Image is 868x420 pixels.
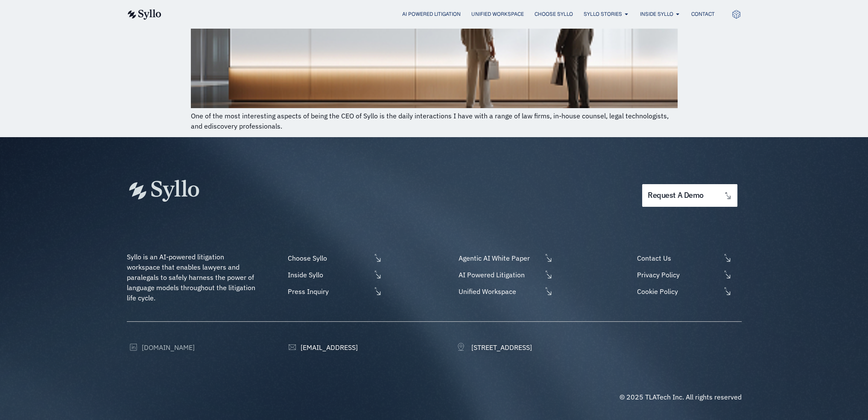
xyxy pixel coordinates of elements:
a: Inside Syllo [286,270,382,280]
a: Agentic AI White Paper [456,253,553,263]
span: Cookie Policy [635,286,720,297]
a: request a demo [642,184,737,207]
a: [DOMAIN_NAME] [127,342,195,352]
a: Unified Workspace [456,286,553,297]
a: Unified Workspace [471,10,523,18]
a: [STREET_ADDRESS] [456,342,532,352]
span: Choose Syllo [286,253,371,263]
p: One of the most interesting aspects of being the CEO of Syllo is the daily interactions I have wi... [191,111,678,131]
span: [DOMAIN_NAME] [140,342,195,352]
span: Contact Us [635,253,720,263]
span: Agentic AI White Paper [456,253,542,263]
span: Unified Workspace [456,286,542,297]
div: Menu Toggle [178,10,714,18]
a: Choose Syllo [286,253,382,263]
a: Contact Us [635,253,741,263]
span: [EMAIL_ADDRESS] [298,342,358,352]
img: syllo [126,9,161,20]
a: AI Powered Litigation [456,270,553,280]
nav: Menu [178,10,714,18]
span: [STREET_ADDRESS] [469,342,532,352]
span: Inside Syllo [286,270,371,280]
span: AI Powered Litigation [456,270,542,280]
a: Contact [691,10,714,18]
a: Privacy Policy [635,270,741,280]
span: © 2025 TLATech Inc. All rights reserved [620,393,742,401]
a: Cookie Policy [635,286,741,297]
a: [EMAIL_ADDRESS] [286,342,358,352]
a: Press Inquiry [286,286,382,297]
span: request a demo [648,191,703,200]
a: AI Powered Litigation [402,10,461,18]
span: Syllo is an AI-powered litigation workspace that enables lawyers and paralegals to safely harness... [127,253,257,302]
span: Privacy Policy [635,270,720,280]
a: Inside Syllo [640,10,673,18]
a: Choose Syllo [534,10,573,18]
span: Press Inquiry [286,286,371,297]
a: Syllo Stories [583,10,622,18]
